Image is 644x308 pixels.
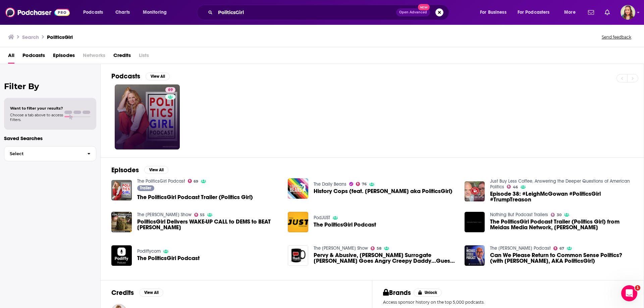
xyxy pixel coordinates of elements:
[137,212,192,218] a: The Ken Harbaugh Show
[78,7,112,18] button: open menu
[4,135,96,141] p: Saved Searches
[8,50,14,64] a: All
[383,300,633,305] p: Access sponsor history on the top 5,000 podcasts.
[200,213,205,217] span: 55
[507,185,518,189] a: 46
[490,252,633,264] span: Can We Please Return to Common Sense Politics? (with [PERSON_NAME], AKA PoliticsGirl)
[137,194,253,200] a: The PoliticsGirl Podcast Trailer (Politics Girl)
[10,106,63,111] span: Want to filter your results?
[414,289,442,297] button: Unlock
[139,50,149,64] span: Lists
[139,289,163,297] button: View All
[22,50,45,64] a: Podcasts
[111,289,163,297] a: CreditsView All
[465,212,485,232] img: The PoliticsGirl Podcast Trailer (Politics Girl) from Meidas Media Network, Leigh McGowan
[111,166,168,174] a: EpisodesView All
[288,212,308,232] a: The PoliticsGirl Podcast
[137,255,200,261] a: The PoliticsGirl Podcast
[288,178,308,199] img: History Cops (feat. Leigh McGowan aka PoliticsGirl)
[559,7,584,18] button: open menu
[377,247,381,250] span: 58
[137,219,280,230] a: PoliticsGirl Delivers WAKE-UP CALL to DEMS to BEAT Trump
[83,8,103,17] span: Podcasts
[137,178,185,184] a: The PoliticsGirl Podcast
[553,246,564,250] a: 67
[314,252,457,264] span: Pervy & Abusive, [PERSON_NAME] Surrogate [PERSON_NAME] Goes Angry Creepy Daddy…Guest: PoliticsGir...
[513,7,559,18] button: open menu
[465,181,485,202] img: Episode 38: #LeighMcGowan #PoliticsGirl #TrumpTreason
[111,180,132,200] img: The PoliticsGirl Podcast Trailer (Politics Girl)
[356,182,367,186] a: 76
[4,81,96,91] h2: Filter By
[418,4,430,10] span: New
[111,72,140,80] h2: Podcasts
[557,213,561,217] span: 30
[314,181,346,187] a: The Daily Beans
[137,219,280,230] span: PoliticsGirl Delivers WAKE-UP CALL to DEMS to BEAT [PERSON_NAME]
[621,5,635,20] img: User Profile
[383,289,411,297] h2: Brands
[559,247,564,250] span: 67
[602,7,612,18] a: Show notifications dropdown
[314,188,452,194] span: History Cops (feat. [PERSON_NAME] aka PoliticsGirl)
[518,8,550,17] span: For Podcasters
[5,6,70,19] a: Podchaser - Follow, Share and Rate Podcasts
[111,289,134,297] h2: Credits
[203,5,455,20] div: Search podcasts, credits, & more...
[215,7,396,18] input: Search podcasts, credits, & more...
[621,5,635,20] span: Logged in as adriana.guzman
[146,72,170,80] button: View All
[480,8,506,17] span: For Business
[111,212,132,232] img: PoliticsGirl Delivers WAKE-UP CALL to DEMS to BEAT Trump
[621,285,637,301] iframe: Intercom live chat
[314,245,368,251] a: The Mark Thompson Show
[113,50,131,64] a: Credits
[47,34,73,40] h3: PoliticsGirl
[188,179,199,183] a: 69
[475,7,515,18] button: open menu
[111,245,132,266] img: The PoliticsGirl Podcast
[22,34,39,40] h3: Search
[137,248,161,254] a: Podiffycom
[138,7,175,18] button: open menu
[288,245,308,266] img: Pervy & Abusive, Trump Surrogate Carlson Goes Angry Creepy Daddy…Guest: PoliticsGirl 10/24/24
[140,186,151,190] span: Trailer
[111,166,139,174] h2: Episodes
[396,8,430,16] button: Open AdvancedNew
[111,72,170,80] a: PodcastsView All
[490,219,633,230] a: The PoliticsGirl Podcast Trailer (Politics Girl) from Meidas Media Network, Leigh McGowan
[194,180,198,183] span: 69
[314,222,376,228] a: The PoliticsGirl Podcast
[621,5,635,20] button: Show profile menu
[585,7,597,18] a: Show notifications dropdown
[490,252,633,264] a: Can We Please Return to Common Sense Politics? (with Leigh McGowan, AKA PoliticsGirl)
[465,245,485,266] img: Can We Please Return to Common Sense Politics? (with Leigh McGowan, AKA PoliticsGirl)
[10,113,63,122] span: Choose a tab above to access filters.
[115,84,180,149] a: 69
[600,34,633,40] button: Send feedback
[551,213,561,217] a: 30
[314,252,457,264] a: Pervy & Abusive, Trump Surrogate Carlson Goes Angry Creepy Daddy…Guest: PoliticsGirl 10/24/24
[564,8,576,17] span: More
[490,245,551,251] a: The Michael Steele Podcast
[490,191,633,202] a: Episode 38: #LeighMcGowan #PoliticsGirl #TrumpTreason
[168,87,173,94] span: 69
[111,7,134,18] a: Charts
[4,151,82,156] span: Select
[53,50,75,64] a: Episodes
[314,215,330,221] a: PodJUST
